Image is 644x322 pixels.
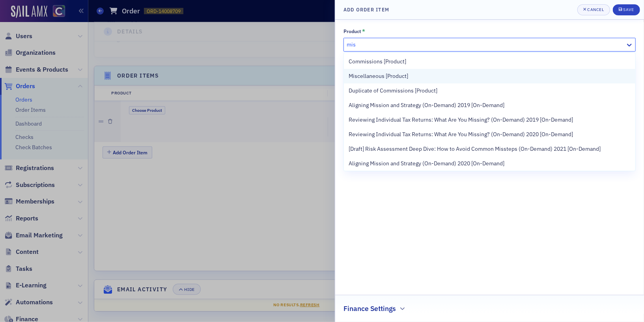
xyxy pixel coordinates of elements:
span: [Draft] Risk Assessment Deep Dive: How to Avoid Common Missteps (On-Demand) 2021 [On-Demand] [349,145,601,153]
span: Miscellaneous [Product] [349,72,408,80]
abbr: This field is required [362,28,365,35]
span: Commissions [Product] [349,57,406,66]
h2: Finance Settings [343,303,396,314]
h4: Add Order Item [343,6,389,13]
div: Product [343,28,361,34]
div: Save [623,7,634,12]
button: Cancel [577,4,610,15]
button: Save [613,4,640,15]
div: Cancel [587,7,604,12]
span: Aligning Mission and Strategy (On-Demand) 2019 [On-Demand] [349,101,504,109]
span: Reviewing Individual Tax Returns: What Are You Missing? (On-Demand) 2020 [On-Demand] [349,130,573,139]
span: Aligning Mission and Strategy (On-Demand) 2020 [On-Demand] [349,159,504,168]
span: Duplicate of Commissions [Product] [349,87,437,95]
span: Reviewing Individual Tax Returns: What Are You Missing? (On-Demand) 2019 [On-Demand] [349,116,573,124]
